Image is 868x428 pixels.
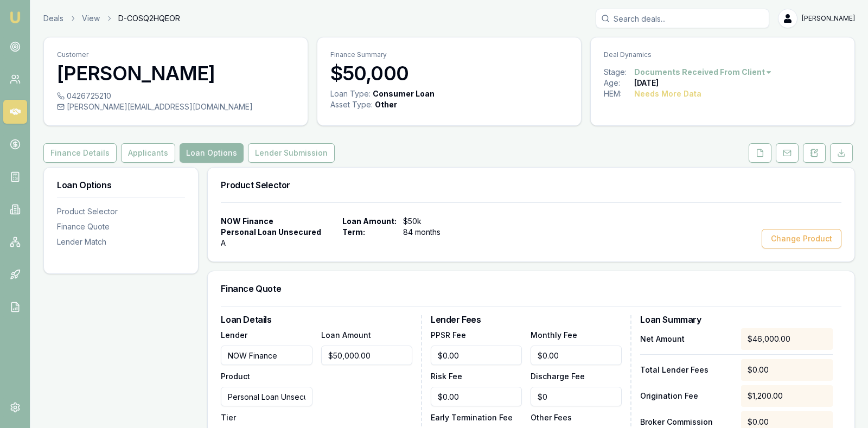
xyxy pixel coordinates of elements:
span: $50k [403,216,459,227]
button: Change Product [762,229,841,248]
div: Consumer Loan [373,88,435,99]
div: Product Selector [57,206,185,217]
div: $46,000.00 [741,328,833,350]
p: Broker Commission [640,417,732,427]
div: Asset Type : [330,99,373,110]
h3: Lender Fees [431,315,622,324]
div: $1,200.00 [741,385,833,407]
div: [PERSON_NAME][EMAIL_ADDRESS][DOMAIN_NAME] [57,101,295,112]
label: Tier [221,413,236,422]
a: Deals [43,13,63,24]
span: Personal Loan Unsecured [221,227,321,238]
input: Search deals [596,9,769,28]
span: Loan Amount: [342,216,397,227]
button: Finance Details [43,143,117,163]
label: Monthly Fee [531,330,577,340]
a: Finance Details [43,143,119,163]
div: Needs More Data [634,88,701,99]
button: Loan Options [180,143,244,163]
label: PPSR Fee [431,330,466,340]
span: [PERSON_NAME] [802,14,855,23]
label: Loan Amount [321,330,371,340]
div: $0.00 [741,359,833,381]
div: Age: [604,78,634,88]
div: 0426725210 [57,91,295,101]
p: Deal Dynamics [604,50,841,59]
span: A [221,238,226,248]
div: HEM: [604,88,634,99]
input: $ [531,346,622,365]
div: Stage: [604,67,634,78]
div: Other [375,99,397,110]
h3: Finance Quote [221,284,841,293]
p: Net Amount [640,334,732,344]
h3: Loan Details [221,315,412,324]
nav: breadcrumb [43,13,180,24]
h3: [PERSON_NAME] [57,62,295,84]
h3: Loan Options [57,181,185,189]
span: Term: [342,227,397,238]
div: [DATE] [634,78,659,88]
a: Lender Submission [246,143,337,163]
p: Total Lender Fees [640,365,732,375]
p: Customer [57,50,295,59]
img: emu-icon-u.png [9,11,22,24]
div: Lender Match [57,237,185,247]
h3: $50,000 [330,62,568,84]
div: Loan Type: [330,88,371,99]
button: Documents Received From Client [634,67,773,78]
input: $ [321,346,412,365]
span: D-COSQ2HQEOR [118,13,180,24]
h3: Loan Summary [640,315,833,324]
p: Origination Fee [640,391,732,401]
button: Applicants [121,143,175,163]
label: Risk Fee [431,372,462,381]
span: 84 months [403,227,459,238]
a: Loan Options [177,143,246,163]
h3: Product Selector [221,181,841,189]
label: Other Fees [531,413,572,422]
label: Product [221,372,250,381]
button: Lender Submission [248,143,335,163]
label: Lender [221,330,247,340]
input: $ [431,346,522,365]
label: Discharge Fee [531,372,585,381]
label: Early Termination Fee [431,413,513,422]
a: View [82,13,100,24]
input: $ [431,387,522,406]
input: $ [531,387,622,406]
p: Finance Summary [330,50,568,59]
a: Applicants [119,143,177,163]
div: Finance Quote [57,221,185,232]
span: NOW Finance [221,216,273,227]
